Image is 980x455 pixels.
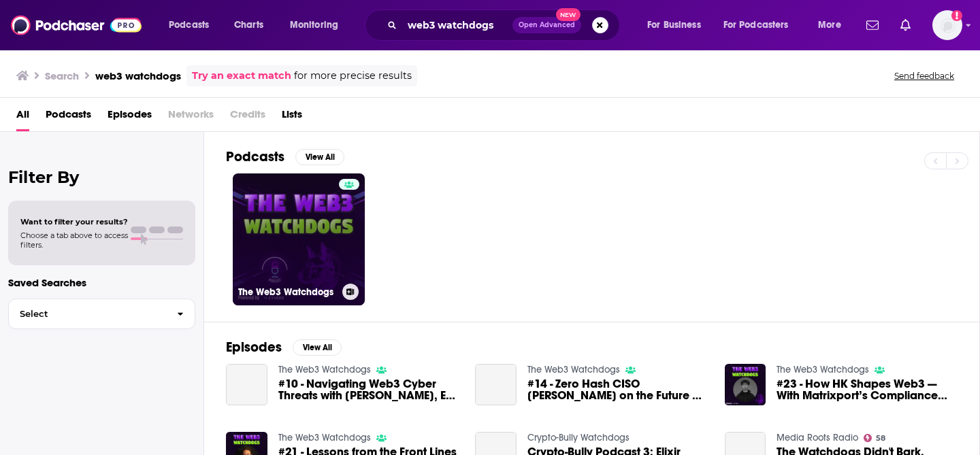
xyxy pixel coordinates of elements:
a: EpisodesView All [226,339,342,356]
button: open menu [715,14,808,36]
span: #14 - Zero Hash CISO [PERSON_NAME] on the Future of Security & Risk in Web3 [527,378,708,401]
span: Charts [234,16,263,35]
a: Lists [282,103,302,131]
a: Episodes [108,103,152,131]
a: Show notifications dropdown [861,14,884,37]
input: Search podcasts, credits, & more... [402,14,512,36]
button: View All [295,149,344,165]
a: All [16,103,29,131]
button: Select [8,299,195,329]
a: #23 - How HK Shapes Web3 — With Matrixport’s Compliance Head [777,378,958,401]
span: More [818,16,841,35]
a: Podcasts [46,103,91,131]
span: Select [9,309,166,318]
span: Choose a tab above to access filters. [20,231,128,250]
a: 58 [864,434,885,442]
a: #10 - Navigating Web3 Cyber Threats with Shiran Kleiderman, Ex-CISO of Celsius [278,378,459,401]
a: The Web3 Watchdogs [233,173,365,305]
h2: Episodes [226,339,282,356]
img: Podchaser - Follow, Share and Rate Podcasts [11,12,142,38]
span: Want to filter your results? [20,217,128,226]
img: User Profile [932,10,962,40]
span: Logged in as WachsmanSG [932,10,962,40]
button: Send feedback [890,70,958,82]
h2: Podcasts [226,148,284,165]
span: Monitoring [290,16,338,35]
a: Charts [225,14,272,36]
p: Saved Searches [8,276,195,289]
a: #10 - Navigating Web3 Cyber Threats with Shiran Kleiderman, Ex-CISO of Celsius [226,364,267,405]
h3: The Web3 Watchdogs [238,286,337,298]
a: The Web3 Watchdogs [777,364,869,375]
span: #10 - Navigating Web3 Cyber Threats with [PERSON_NAME], Ex-CISO of Celsius [278,378,459,401]
a: The Web3 Watchdogs [278,432,371,443]
a: #14 - Zero Hash CISO Scott Minneman on the Future of Security & Risk in Web3 [527,378,708,401]
span: For Podcasters [723,16,789,35]
button: open menu [638,14,718,36]
button: Show profile menu [932,10,962,40]
span: New [556,8,581,21]
img: #23 - How HK Shapes Web3 — With Matrixport’s Compliance Head [725,364,766,405]
a: Show notifications dropdown [895,14,916,37]
a: Try an exact match [192,68,291,84]
h3: web3 watchdogs [95,69,181,82]
a: The Web3 Watchdogs [278,364,371,375]
div: Search podcasts, credits, & more... [378,10,633,41]
span: Credits [230,103,265,131]
button: open menu [280,14,356,36]
button: open menu [159,14,227,36]
span: For Business [647,16,701,35]
a: Media Roots Radio [777,432,858,443]
span: 58 [876,435,885,441]
span: Podcasts [169,16,209,35]
a: #14 - Zero Hash CISO Scott Minneman on the Future of Security & Risk in Web3 [475,364,517,405]
span: Networks [168,103,214,131]
svg: Add a profile image [951,10,962,21]
a: PodcastsView All [226,148,344,165]
span: for more precise results [294,68,412,84]
button: Open AdvancedNew [512,17,581,33]
span: Open Advanced [519,22,575,29]
h3: Search [45,69,79,82]
a: The Web3 Watchdogs [527,364,620,375]
h2: Filter By [8,167,195,187]
a: Crypto-Bully Watchdogs [527,432,630,443]
button: View All [293,339,342,356]
button: open menu [808,14,858,36]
